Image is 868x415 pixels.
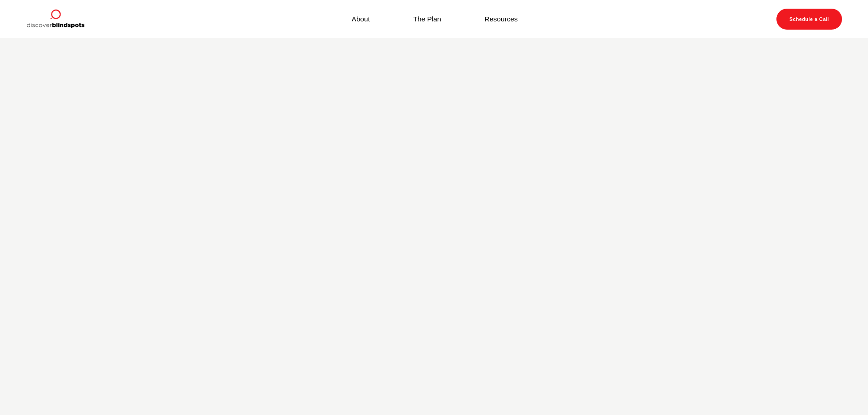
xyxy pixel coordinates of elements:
a: The Plan [413,13,441,25]
a: Resources [484,13,518,25]
a: About [352,13,370,25]
a: Schedule a Call [776,9,842,30]
img: Discover Blind Spots [26,9,84,30]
